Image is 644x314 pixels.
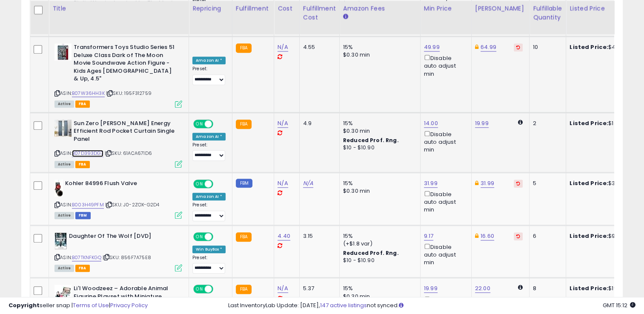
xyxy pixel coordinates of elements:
a: 31.99 [481,179,494,188]
div: 4.55 [303,43,333,51]
div: Preset: [192,66,226,85]
b: Reduced Prof. Rng. [343,137,399,144]
a: 14.00 [424,119,438,128]
small: FBA [236,285,252,294]
img: 41tw3LiKBxL._SL40_.jpg [54,120,72,137]
div: Disable auto adjust min [424,53,465,78]
div: Fulfillable Quantity [533,4,562,22]
div: Win BuyBox * [192,245,226,253]
div: Amazon AI * [192,57,226,64]
b: Listed Price: [570,179,608,187]
div: Listed Price [570,4,643,13]
small: FBA [236,43,252,53]
small: FBA [236,232,252,242]
div: $0.30 min [343,187,414,195]
div: Title [52,4,185,13]
i: This overrides the store level Dynamic Max Price for this listing [475,44,478,50]
div: ASIN: [54,43,182,106]
div: 3.15 [303,232,333,240]
div: Fulfillment [236,4,270,13]
div: Amazon Fees [343,4,417,13]
a: 49.99 [424,43,440,51]
div: $0.30 min [343,127,414,135]
b: Transformers Toys Studio Series 51 Deluxe Class Dark of The Moon Movie Soundwave Action Figure - ... [74,43,177,85]
div: 15% [343,120,414,127]
span: FBA [75,100,90,108]
div: Disable auto adjust min [424,129,465,154]
div: 5.37 [303,285,333,292]
b: Daughter Of The Wolf [DVD] [69,232,172,243]
a: 147 active listings [320,301,367,309]
div: Repricing [192,4,229,13]
div: Preset: [192,255,226,274]
small: Amazon Fees. [343,13,348,21]
div: $0.30 min [343,51,414,59]
a: B003H49PFM [72,201,104,208]
div: [PERSON_NAME] [475,4,526,13]
a: N/A [278,43,288,51]
div: Preset: [192,142,226,161]
a: 19.99 [475,119,489,128]
div: 2 [533,120,559,127]
span: ON [194,233,205,240]
b: Listed Price: [570,284,608,292]
a: Privacy Policy [110,301,148,309]
span: FBA [75,161,90,168]
b: Kohler 84996 Flush Valve [65,180,169,190]
a: N/A [278,284,288,293]
div: 15% [343,232,414,240]
div: $19.99 [570,285,640,292]
div: 15% [343,43,414,51]
div: $14.00 [570,120,640,127]
a: N/A [278,119,288,128]
b: Listed Price: [570,119,608,127]
div: $31.99 [570,180,640,187]
div: Preset: [192,202,226,221]
a: 19.99 [424,284,438,293]
a: 22.00 [475,284,490,293]
i: Revert to store-level Dynamic Max Price [516,45,520,49]
div: 15% [343,180,414,187]
div: 6 [533,232,559,240]
div: Min Price [424,4,468,13]
img: 31MMuIvOfaL._SL40_.jpg [54,180,63,197]
img: 51IMOf-PttL._SL40_.jpg [54,232,67,249]
div: $9.17 [570,232,640,240]
div: $10 - $10.90 [343,257,414,264]
span: OFF [212,180,226,187]
span: FBA [75,265,90,272]
a: 16.60 [481,232,494,240]
div: Disable auto adjust min [424,242,465,267]
div: ASIN: [54,232,182,271]
div: Amazon AI * [192,133,226,140]
span: | SKU: 195F312759 [106,90,152,97]
a: N/A [278,179,288,188]
a: Terms of Use [73,301,109,309]
span: | SKU: 61ACA671D6 [105,150,152,157]
img: 41LIN2kPBhL._SL40_.jpg [54,285,72,302]
small: FBM [236,179,252,188]
div: 4.9 [303,120,333,127]
img: 51WdDA0m11L._SL40_.jpg [54,43,72,60]
div: 5 [533,180,559,187]
a: 4.40 [278,232,290,240]
a: B07D393DG7 [72,150,103,157]
div: 8 [533,285,559,292]
span: ON [194,285,205,293]
div: $10 - $10.90 [343,144,414,151]
span: OFF [212,120,226,127]
span: | SKU: 856F7A75E8 [103,254,151,261]
span: ON [194,120,205,127]
div: 10 [533,43,559,51]
strong: Copyright [9,301,40,309]
span: OFF [212,285,226,293]
b: Listed Price: [570,43,608,51]
small: FBA [236,120,252,129]
a: 64.99 [481,43,496,51]
div: ASIN: [54,120,182,167]
span: FBM [75,212,91,219]
div: Disable auto adjust min [424,189,465,214]
a: 31.99 [424,179,438,188]
div: Amazon AI * [192,193,226,200]
a: 9.17 [424,232,434,240]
